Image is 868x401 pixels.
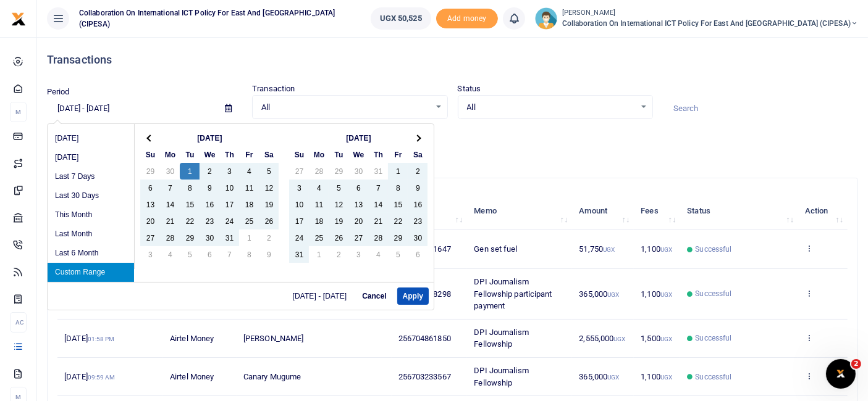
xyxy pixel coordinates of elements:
span: Successful [695,371,731,382]
td: 3 [140,246,160,263]
th: Status: activate to sort column ascending [680,192,798,230]
li: Last 7 Days [48,167,134,186]
td: 6 [200,246,219,263]
td: 5 [388,246,408,263]
td: 17 [289,213,309,229]
img: logo-small [11,12,26,27]
td: 12 [329,196,348,213]
td: 10 [289,196,309,213]
span: Add money [436,9,498,29]
td: 23 [200,213,219,229]
img: profile-user [535,7,557,30]
td: 14 [160,196,180,213]
small: 09:59 AM [88,374,116,381]
td: 28 [368,229,388,246]
small: UGX [607,374,619,381]
td: 28 [160,229,180,246]
span: UGX 50,525 [380,12,422,25]
td: 5 [180,246,200,263]
span: 2,555,000 [579,334,625,343]
span: Successful [695,333,731,344]
span: All [467,101,635,114]
li: Custom Range [48,263,134,282]
td: 13 [140,196,160,213]
span: 256704861850 [398,334,451,343]
td: 25 [309,229,329,246]
td: 31 [219,229,239,246]
th: We [200,146,219,163]
th: Sa [259,146,279,163]
iframe: Intercom live chat [826,359,856,389]
td: 29 [329,163,348,180]
span: DPI Journalism Fellowship [474,366,528,387]
td: 24 [289,229,309,246]
span: Collaboration on International ICT Policy For East and [GEOGRAPHIC_DATA] (CIPESA) [74,7,346,30]
span: Gen set fuel [474,244,517,254]
td: 4 [160,246,180,263]
span: [PERSON_NAME] [243,334,303,343]
li: This Month [48,205,134,225]
small: UGX [660,336,672,342]
td: 31 [289,246,309,263]
td: 1 [309,246,329,263]
th: Th [368,146,388,163]
td: 28 [309,163,329,180]
td: 2 [329,246,348,263]
td: 30 [200,229,219,246]
small: UGX [613,336,625,342]
span: 1,500 [641,334,672,343]
td: 10 [219,180,239,196]
th: Tu [180,146,200,163]
td: 3 [289,180,309,196]
td: 9 [200,180,219,196]
a: logo-small logo-large logo-large [11,14,26,23]
td: 8 [239,246,259,263]
td: 22 [180,213,200,229]
th: Fr [388,146,408,163]
small: [PERSON_NAME] [562,8,858,19]
td: 21 [160,213,180,229]
td: 27 [289,163,309,180]
span: Successful [695,288,731,299]
td: 5 [259,163,279,180]
th: Th [219,146,239,163]
span: [DATE] - [DATE] [293,292,352,300]
small: UGX [660,374,672,381]
span: 51,750 [579,244,615,254]
small: UGX [660,291,672,298]
span: [DATE] [64,372,115,381]
span: DPI Journalism Fellowship [474,328,528,349]
span: 1,100 [641,244,672,254]
td: 1 [388,163,408,180]
th: Memo: activate to sort column ascending [467,192,572,230]
td: 16 [408,196,428,213]
li: [DATE] [48,148,134,167]
td: 19 [259,196,279,213]
td: 1 [239,229,259,246]
td: 9 [259,246,279,263]
th: We [348,146,368,163]
h4: Transactions [47,53,858,67]
th: Fr [239,146,259,163]
td: 15 [388,196,408,213]
td: 31 [368,163,388,180]
span: Airtel Money [170,372,214,381]
th: Tu [329,146,348,163]
li: Last 6 Month [48,244,134,263]
td: 26 [259,213,279,229]
li: [DATE] [48,129,134,148]
td: 21 [368,213,388,229]
td: 4 [368,246,388,263]
span: All [261,101,429,114]
span: 1,100 [641,372,672,381]
td: 8 [180,180,200,196]
td: 6 [140,180,160,196]
button: Apply [397,287,429,305]
span: Airtel Money [170,334,214,343]
li: Last 30 Days [48,186,134,205]
th: [DATE] [160,130,259,146]
li: Last Month [48,225,134,244]
th: Fees: activate to sort column ascending [634,192,680,230]
small: UGX [660,246,672,253]
td: 11 [309,196,329,213]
